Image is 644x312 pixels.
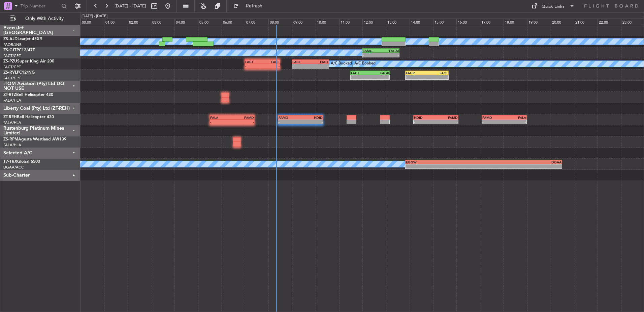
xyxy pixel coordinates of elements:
[3,120,21,125] a: FALA/HLA
[456,19,480,25] div: 16:00
[3,93,53,97] a: ZT-RTZBell Helicopter 430
[115,3,146,9] span: [DATE] - [DATE]
[351,71,370,75] div: FACT
[484,160,561,164] div: DGAA
[3,48,17,52] span: ZS-CJT
[436,120,458,124] div: -
[528,1,578,11] button: Quick Links
[381,49,399,53] div: FAGM
[151,19,174,25] div: 03:00
[3,59,17,63] span: ZS-PZU
[406,160,484,164] div: EGGW
[174,19,198,25] div: 04:00
[527,19,551,25] div: 19:00
[406,71,427,75] div: FAGR
[433,19,457,25] div: 15:00
[279,115,300,120] div: FAMD
[3,93,16,97] span: ZT-RTZ
[484,164,561,168] div: -
[363,53,381,57] div: -
[3,64,21,70] a: FACT/CPT
[504,120,526,124] div: -
[504,19,527,25] div: 18:00
[210,115,232,120] div: FALA
[3,48,35,52] a: ZS-CJTPC12/47E
[21,1,59,11] input: Trip Number
[316,19,339,25] div: 10:00
[262,64,280,68] div: -
[245,64,262,68] div: -
[230,1,270,11] button: Refresh
[427,75,448,79] div: -
[370,71,389,75] div: FAGR
[331,59,352,69] div: A/C Booked
[598,19,621,25] div: 22:00
[245,19,268,25] div: 07:00
[381,53,399,57] div: -
[542,3,565,10] div: Quick Links
[300,120,322,124] div: -
[222,19,245,25] div: 06:00
[551,19,574,25] div: 20:00
[3,37,18,41] span: ZS-AJD
[292,60,310,64] div: FACF
[268,19,292,25] div: 08:00
[245,60,262,64] div: FACT
[279,120,300,124] div: -
[3,160,40,164] a: T7-TRXGlobal 6500
[386,19,410,25] div: 13:00
[351,75,370,79] div: -
[3,59,54,63] a: ZS-PZUSuper King Air 200
[128,19,151,25] div: 02:00
[300,115,322,120] div: HDID
[414,120,436,124] div: -
[3,53,21,58] a: FACT/CPT
[310,60,328,64] div: FACT
[3,142,21,148] a: FALA/HLA
[232,120,254,124] div: -
[480,19,504,25] div: 17:00
[370,75,389,79] div: -
[262,60,280,64] div: FACF
[240,4,268,8] span: Refresh
[436,115,458,120] div: FAMD
[3,76,21,81] a: FACT/CPT
[80,19,104,25] div: 00:00
[362,19,386,25] div: 12:00
[427,71,448,75] div: FACT
[406,164,484,168] div: -
[363,49,381,53] div: FAMG
[3,37,42,41] a: ZS-AJDLearjet 45XR
[3,160,17,164] span: T7-TRX
[339,19,363,25] div: 11:00
[406,75,427,79] div: -
[3,165,24,170] a: DGAA/ACC
[3,137,66,141] a: ZS-RPMAgusta Westland AW139
[414,115,436,120] div: HDID
[292,19,316,25] div: 09:00
[18,16,71,21] span: Only With Activity
[410,19,433,25] div: 14:00
[3,42,22,47] a: FAOR/JNB
[574,19,598,25] div: 21:00
[3,71,35,75] a: ZS-RVLPC12/NG
[292,64,310,68] div: -
[3,115,17,119] span: ZT-REH
[232,115,254,120] div: FAMD
[198,19,222,25] div: 05:00
[3,71,17,75] span: ZS-RVL
[3,98,21,103] a: FALA/HLA
[482,115,504,120] div: FAMD
[504,115,526,120] div: FALA
[3,115,54,119] a: ZT-REHBell Helicopter 430
[7,13,73,24] button: Only With Activity
[354,59,376,69] div: A/C Booked
[210,120,232,124] div: -
[310,64,328,68] div: -
[104,19,128,25] div: 01:00
[482,120,504,124] div: -
[82,14,107,19] div: [DATE] - [DATE]
[3,137,18,141] span: ZS-RPM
